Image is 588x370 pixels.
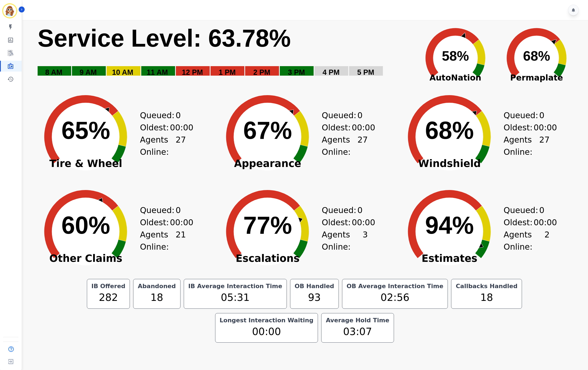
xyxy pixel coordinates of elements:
div: Agents Online: [322,229,368,253]
div: Oldest: [504,121,544,134]
div: Agents Online: [322,134,368,158]
span: Tire & Wheel [32,161,140,166]
div: OB Handled [294,282,335,290]
span: 27 [539,134,550,158]
span: Permaplate [496,72,577,84]
div: 18 [137,290,177,305]
div: Queued: [504,109,544,121]
img: Bordered avatar [3,4,16,17]
span: 00:00 [534,121,557,134]
div: Queued: [504,204,544,216]
text: 68% [523,49,550,64]
div: Agents Online: [504,229,550,253]
div: Oldest: [322,216,362,229]
text: 10 AM [112,68,133,76]
span: 0 [539,204,544,216]
text: Service Level: 63.78% [38,25,291,52]
text: 94% [425,212,474,239]
text: 4 PM [323,68,340,76]
span: 00:00 [352,121,375,134]
div: Longest Interaction Waiting [219,317,315,324]
span: 0 [176,204,181,216]
div: Agents Online: [140,229,186,253]
span: 00:00 [170,121,193,134]
div: Agents Online: [140,134,186,158]
div: IB Average Interaction Time [187,282,283,290]
text: 60% [61,212,110,239]
div: Queued: [140,204,180,216]
div: 93 [294,290,335,305]
span: 00:00 [170,216,193,229]
text: 1 PM [219,68,236,76]
div: Abandoned [137,282,177,290]
div: 00:00 [219,324,315,339]
div: Agents Online: [504,134,550,158]
text: 11 AM [147,68,168,76]
text: 9 AM [80,68,97,76]
text: 65% [61,117,110,144]
span: Other Claims [32,256,140,261]
span: 0 [176,109,181,121]
span: Estimates [395,256,504,261]
div: 18 [455,290,518,305]
span: Windshield [395,161,504,166]
div: 05:31 [187,290,283,305]
text: 58% [442,49,469,64]
div: Queued: [140,109,180,121]
div: OB Average Interaction Time [346,282,445,290]
span: Escalations [213,256,322,261]
div: 282 [90,290,127,305]
text: 3 PM [288,68,305,76]
text: 8 AM [45,68,63,76]
text: 68% [425,117,474,144]
div: 02:56 [346,290,445,305]
div: Oldest: [504,216,544,229]
span: AutoNation [415,72,496,84]
text: 5 PM [357,68,374,76]
div: Queued: [322,204,362,216]
div: Oldest: [140,121,180,134]
text: 12 PM [182,68,203,76]
text: 2 PM [253,68,270,76]
span: 0 [539,109,544,121]
span: 00:00 [534,216,557,229]
div: Oldest: [140,216,180,229]
div: 03:07 [325,324,390,339]
span: 3 [363,229,368,253]
div: IB Offered [90,282,127,290]
span: 0 [357,204,363,216]
div: Callbacks Handled [455,282,518,290]
span: 0 [357,109,363,121]
span: Appearance [213,161,322,166]
text: 77% [243,212,292,239]
span: 27 [176,134,186,158]
span: 00:00 [352,216,375,229]
div: Oldest: [322,121,362,134]
div: Queued: [322,109,362,121]
text: 67% [243,117,292,144]
div: Average Hold Time [325,317,390,324]
span: 2 [544,229,550,253]
svg: Service Level: 0% [37,24,412,85]
span: 21 [176,229,186,253]
span: 27 [357,134,368,158]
